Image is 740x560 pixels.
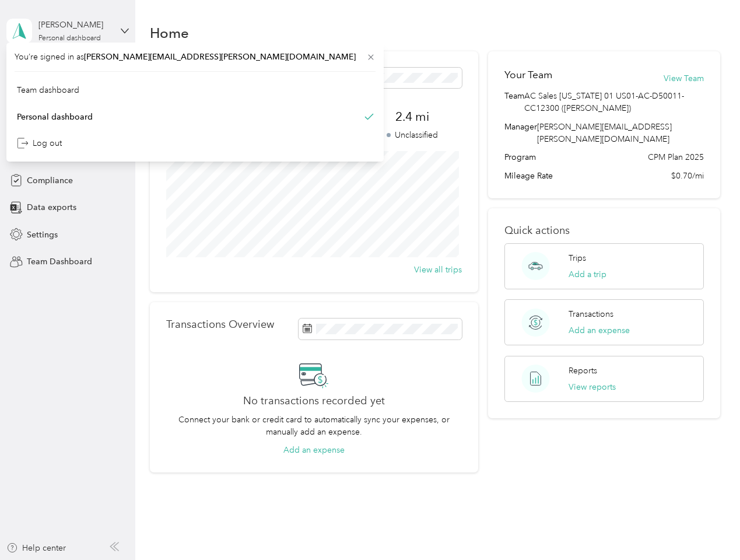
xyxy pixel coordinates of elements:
[6,542,66,554] button: Help center
[243,395,385,407] h2: No transactions recorded yet
[671,170,704,182] span: $0.70/mi
[38,35,101,42] div: Personal dashboard
[504,121,537,145] span: Manager
[675,495,740,560] iframe: Everlance-gr Chat Button Frame
[363,108,462,125] span: 2.4 mi
[537,122,672,144] span: [PERSON_NAME][EMAIL_ADDRESS][PERSON_NAME][DOMAIN_NAME]
[569,381,616,393] button: View reports
[150,27,189,39] h1: Home
[569,268,606,281] button: Add a trip
[17,84,79,96] div: Team dashboard
[569,308,613,320] p: Transactions
[27,256,92,268] span: Team Dashboard
[363,129,462,141] p: Unclassified
[166,414,462,438] p: Connect your bank or credit card to automatically sync your expenses, or manually add an expense.
[524,90,703,114] span: AC Sales [US_STATE] 01 US01-AC-D50011-CC12300 ([PERSON_NAME])
[15,51,376,63] span: You’re signed in as
[166,318,274,331] p: Transactions Overview
[27,174,73,187] span: Compliance
[283,444,345,456] button: Add an expense
[569,324,630,337] button: Add an expense
[569,365,597,377] p: Reports
[504,90,524,114] span: Team
[648,151,704,163] span: CPM Plan 2025
[84,52,356,62] span: [PERSON_NAME][EMAIL_ADDRESS][PERSON_NAME][DOMAIN_NAME]
[27,229,58,241] span: Settings
[414,264,462,276] button: View all trips
[17,137,62,149] div: Log out
[664,72,704,85] button: View Team
[504,151,536,163] span: Program
[38,19,111,31] div: [PERSON_NAME]
[569,252,586,264] p: Trips
[17,110,93,123] div: Personal dashboard
[504,225,703,237] p: Quick actions
[504,68,552,82] h2: Your Team
[27,201,76,213] span: Data exports
[504,170,553,182] span: Mileage Rate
